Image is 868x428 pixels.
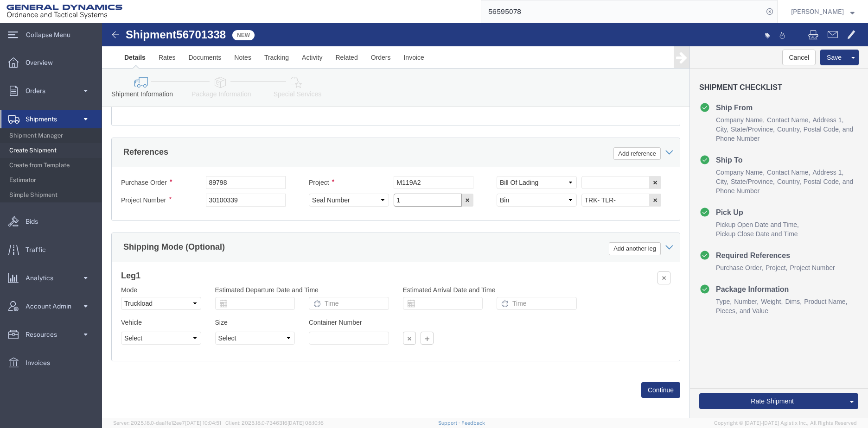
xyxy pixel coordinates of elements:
a: Bids [0,212,102,231]
span: Shipment Manager [9,126,95,145]
span: Estimator [9,171,95,189]
span: Bids [26,212,45,231]
span: Resources [26,325,64,344]
img: logo [6,5,122,19]
a: Shipments [0,110,102,128]
span: Copyright © [DATE]-[DATE] Agistix Inc., All Rights Reserved [714,419,857,427]
span: Account Admin [26,297,78,315]
span: Server: 2025.18.0-daa1fe12ee7 [113,420,221,426]
a: Overview [0,53,102,72]
input: Search for shipment number, reference number [481,0,763,23]
a: Support [438,420,461,426]
a: Traffic [0,240,102,259]
span: Overview [26,53,59,72]
span: Client: 2025.18.0-7346316 [225,420,324,426]
a: Invoices [0,353,102,372]
span: [DATE] 08:10:16 [287,420,324,426]
span: Collapse Menu [26,25,77,44]
span: Russell Borum [791,6,844,17]
button: [PERSON_NAME] [791,6,855,17]
a: Orders [0,82,102,100]
span: Simple Shipment [9,186,95,204]
span: [DATE] 10:04:51 [185,420,221,426]
a: Account Admin [0,297,102,315]
span: Create from Template [9,156,95,175]
span: Create Shipment [9,141,95,160]
span: Invoices [26,353,57,372]
span: Analytics [26,269,60,287]
span: Traffic [26,240,52,259]
iframe: FS Legacy Container [102,23,868,418]
a: Feedback [461,420,485,426]
span: Orders [26,82,52,100]
span: Shipments [26,110,64,128]
a: Analytics [0,269,102,287]
a: Resources [0,325,102,344]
